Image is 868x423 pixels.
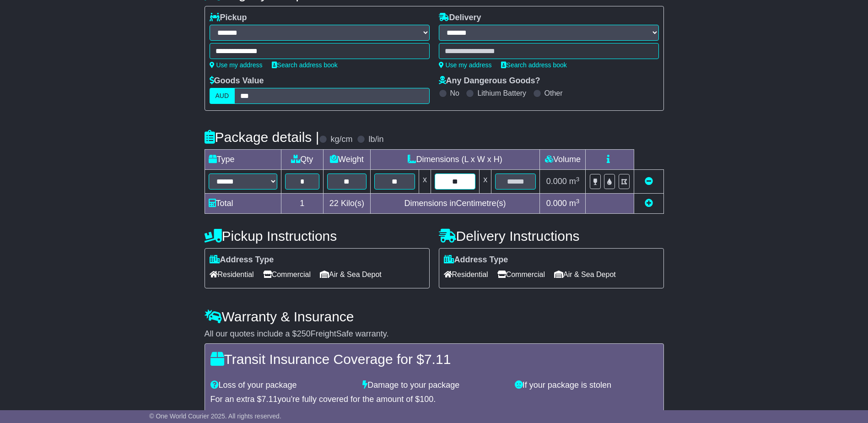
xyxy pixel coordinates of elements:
[497,267,545,282] span: Commercial
[323,150,371,170] td: Weight
[358,380,510,390] div: Damage to your package
[329,199,339,208] span: 22
[149,412,281,420] span: © One World Courier 2025. All rights reserved.
[439,13,481,23] label: Delivery
[205,150,281,170] td: Type
[645,199,653,208] a: Add new item
[424,352,451,367] span: 7.11
[297,329,311,338] span: 250
[281,150,323,170] td: Qty
[210,88,235,104] label: AUD
[419,170,431,194] td: x
[569,199,580,208] span: m
[205,309,664,324] h4: Warranty & Insurance
[645,177,653,186] a: Remove this item
[444,255,508,265] label: Address Type
[205,130,319,145] h4: Package details |
[210,61,263,69] a: Use my address
[210,352,658,367] h4: Transit Insurance Coverage for $
[477,89,526,98] label: Lithium Battery
[330,135,352,145] label: kg/cm
[320,267,382,282] span: Air & Sea Depot
[501,61,567,69] a: Search address book
[439,61,492,69] a: Use my address
[370,194,540,214] td: Dimensions in Centimetre(s)
[262,395,278,404] span: 7.11
[554,267,616,282] span: Air & Sea Depot
[210,76,264,86] label: Goods Value
[439,228,664,244] h4: Delivery Instructions
[546,177,567,186] span: 0.000
[210,255,274,265] label: Address Type
[368,135,383,145] label: lb/in
[546,199,567,208] span: 0.000
[569,177,580,186] span: m
[444,267,488,282] span: Residential
[576,198,580,205] sup: 3
[205,194,281,214] td: Total
[205,329,664,339] div: All our quotes include a $ FreightSafe warranty.
[480,170,491,194] td: x
[450,89,459,98] label: No
[263,267,311,282] span: Commercial
[370,150,540,170] td: Dimensions (L x W x H)
[323,194,371,214] td: Kilo(s)
[210,267,254,282] span: Residential
[206,380,358,390] div: Loss of your package
[576,176,580,183] sup: 3
[510,380,663,390] div: If your package is stolen
[439,76,540,86] label: Any Dangerous Goods?
[540,150,586,170] td: Volume
[420,395,433,404] span: 100
[210,395,658,405] div: For an extra $ you're fully covered for the amount of $ .
[210,13,247,23] label: Pickup
[545,89,563,98] label: Other
[272,61,338,69] a: Search address book
[281,194,323,214] td: 1
[205,228,430,244] h4: Pickup Instructions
